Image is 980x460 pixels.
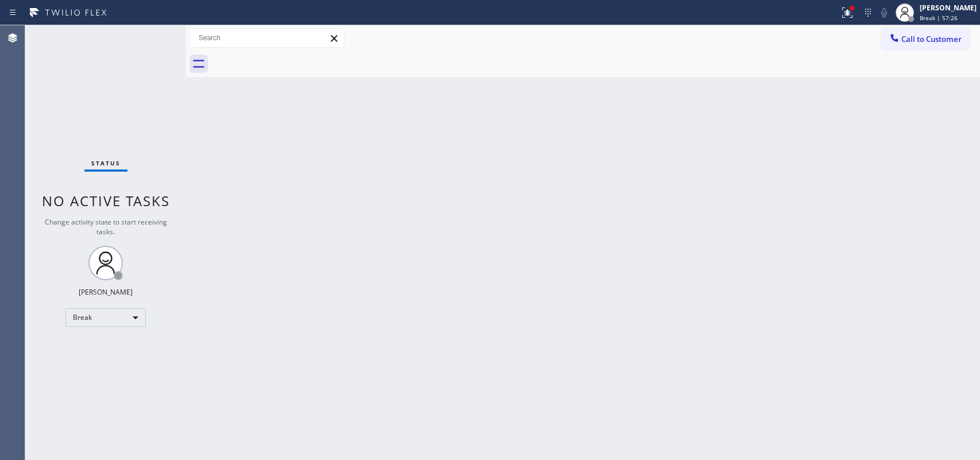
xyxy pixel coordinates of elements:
[65,308,146,327] div: Break
[91,159,121,167] span: Status
[920,14,958,22] span: Break | 57:26
[42,191,170,210] span: No active tasks
[920,3,977,13] div: [PERSON_NAME]
[881,28,969,50] button: Call to Customer
[876,5,892,21] button: Mute
[79,287,133,297] div: [PERSON_NAME]
[901,34,962,44] span: Call to Customer
[190,29,344,47] input: Search
[45,217,167,237] span: Change activity state to start receiving tasks.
